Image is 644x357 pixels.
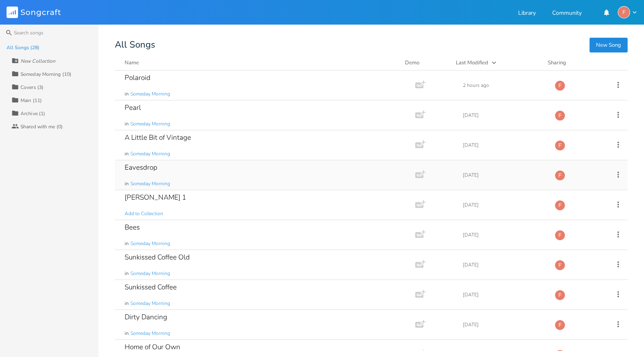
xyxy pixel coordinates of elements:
[125,164,157,171] div: Eavesdrop
[555,200,565,211] div: fuzzyip
[555,230,565,241] div: fuzzyip
[130,240,170,247] span: Someday Morning
[7,45,39,50] div: All Songs (28)
[125,74,150,81] div: Polaroid
[125,121,129,127] span: in
[125,210,163,217] span: Add to Collection
[125,270,129,277] span: in
[555,260,565,271] div: fuzzyip
[463,262,545,267] div: [DATE]
[456,59,488,66] div: Last Modified
[20,124,63,129] div: Shared with me (0)
[463,173,545,177] div: [DATE]
[555,110,565,121] div: fuzzyip
[456,59,538,67] button: Last Modified
[555,80,565,91] div: fuzzyip
[125,104,141,111] div: Pearl
[125,150,129,157] span: in
[130,270,170,277] span: Someday Morning
[463,83,545,88] div: 2 hours ago
[463,232,545,237] div: [DATE]
[125,224,140,231] div: Bees
[125,180,129,187] span: in
[20,72,71,77] div: Someday Morning (10)
[130,330,170,337] span: Someday Morning
[552,10,582,17] a: Community
[130,91,170,98] span: Someday Morning
[463,202,545,207] div: [DATE]
[405,59,446,67] div: Demo
[20,59,55,64] div: New Collection
[618,6,637,18] button: F
[463,322,545,327] div: [DATE]
[618,6,630,18] div: fuzzyip
[125,314,167,321] div: Dirty Dancing
[125,300,129,307] span: in
[130,121,170,127] span: Someday Morning
[130,180,170,187] span: Someday Morning
[115,41,628,49] div: All Songs
[125,59,139,66] div: Name
[548,59,597,67] div: Sharing
[125,194,186,201] div: [PERSON_NAME] 1
[518,10,536,17] a: Library
[125,254,190,261] div: Sunkissed Coffee Old
[125,284,177,291] div: Sunkissed Coffee
[463,143,545,148] div: [DATE]
[463,113,545,118] div: [DATE]
[125,343,180,350] div: Home of Our Own
[125,134,191,141] div: A Little Bit of Vintage
[555,140,565,151] div: fuzzyip
[130,150,170,157] span: Someday Morning
[125,240,129,247] span: in
[463,292,545,297] div: [DATE]
[125,59,395,67] button: Name
[555,320,565,330] div: fuzzyip
[589,38,628,52] button: New Song
[555,170,565,181] div: fuzzyip
[20,85,43,90] div: Covers (3)
[125,91,129,98] span: in
[125,330,129,337] span: in
[20,111,45,116] div: Archive (1)
[130,300,170,307] span: Someday Morning
[555,290,565,300] div: fuzzyip
[20,98,42,103] div: Main (11)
